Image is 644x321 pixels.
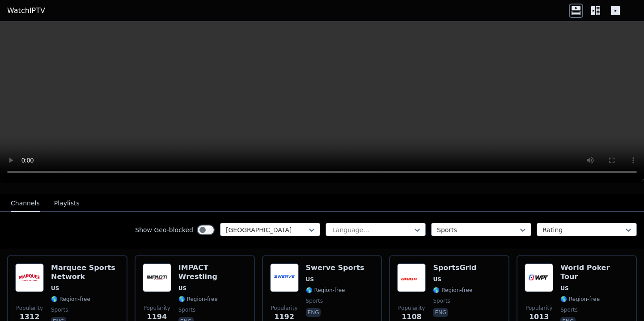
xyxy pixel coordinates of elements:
span: sports [306,297,323,304]
span: Popularity [144,304,170,312]
a: WatchIPTV [7,5,45,16]
span: sports [178,306,195,313]
img: SportsGrid [397,263,426,292]
span: US [51,285,59,292]
span: sports [51,306,68,313]
span: 🌎 Region-free [306,287,345,294]
span: Popularity [398,304,425,312]
span: sports [560,306,577,313]
span: 🌎 Region-free [51,296,90,303]
h6: Marquee Sports Network [51,263,119,281]
span: Popularity [525,304,552,312]
span: US [560,285,568,292]
span: sports [433,297,450,304]
span: US [433,276,441,283]
label: Show Geo-blocked [135,225,193,234]
h6: IMPACT Wrestling [178,263,247,281]
h6: SportsGrid [433,263,476,272]
h6: Swerve Sports [306,263,364,272]
span: US [306,276,314,283]
span: Popularity [16,304,43,312]
button: Channels [11,195,40,212]
span: 🌎 Region-free [560,296,600,303]
span: 🌎 Region-free [433,287,472,294]
h6: World Poker Tour [560,263,629,281]
span: Popularity [271,304,298,312]
span: US [178,285,186,292]
img: Marquee Sports Network [15,263,44,292]
img: IMPACT Wrestling [143,263,171,292]
button: Playlists [54,195,80,212]
img: Swerve Sports [270,263,299,292]
p: eng [433,308,448,317]
img: World Poker Tour [525,263,553,292]
span: 🌎 Region-free [178,296,218,303]
p: eng [306,308,321,317]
